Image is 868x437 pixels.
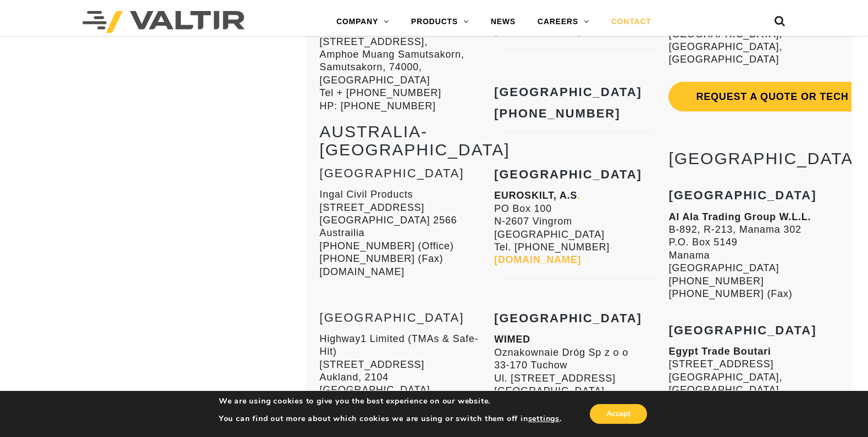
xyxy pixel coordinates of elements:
strong: [GEOGRAPHIC_DATA] [494,85,642,99]
p: Oznakownaie Dróg Sp z o o 33-170 Tuchow Ul. [STREET_ADDRESS] [GEOGRAPHIC_DATA] Tel. [PHONE_NUMBER] [494,333,664,423]
strong: [GEOGRAPHIC_DATA] [668,323,816,337]
strong: [PHONE_NUMBER] [494,107,621,120]
button: Accept [590,404,647,424]
a: NEWS [480,11,527,33]
img: Valtir [82,11,245,33]
p: We are using cookies to give you the best experience on our website. [219,396,562,406]
p: Highway1 Limited (TMAs & Safe-Hit) [STREET_ADDRESS] Aukland, 2104 [GEOGRAPHIC_DATA] Contact: [PER... [319,333,489,435]
h3: [GEOGRAPHIC_DATA] [319,311,489,324]
strong: Egypt Trade Boutari [668,346,771,357]
h3: [GEOGRAPHIC_DATA] [319,167,489,180]
a: CONTACT [600,11,662,33]
p: PO Box 100 N-2607 Vingrom [GEOGRAPHIC_DATA] Tel. [PHONE_NUMBER] [494,189,664,266]
p: [STREET_ADDRESS], Amphoe Muang Samutsakorn, Samutsakorn, 74000, [GEOGRAPHIC_DATA] Tel + [PHONE_NU... [319,10,489,113]
p: B-892, R-213, Manama 302 P.O. Box 5149 Manama [GEOGRAPHIC_DATA] [PHONE_NUMBER] [PHONE_NUMBER] (Fax) [668,211,838,301]
h2: AUSTRALIA-[GEOGRAPHIC_DATA] [319,122,489,159]
strong: [GEOGRAPHIC_DATA] [494,167,642,181]
p: Ingal Civil Products [STREET_ADDRESS] [GEOGRAPHIC_DATA] 2566 Austrailia [PHONE_NUMBER] (Office) [... [319,188,489,278]
h2: [GEOGRAPHIC_DATA] [668,149,838,167]
a: . [577,190,580,201]
a: COMPANY [325,11,400,33]
strong: Al Ala Trading Group W.L.L. [668,211,811,222]
a: CAREERS [527,11,600,33]
a: [DOMAIN_NAME] [494,254,581,265]
strong: [GEOGRAPHIC_DATA] [668,188,816,202]
strong: EUROSKILT, A.S [494,190,580,201]
a: PRODUCTS [400,11,480,33]
strong: WIMED [494,334,530,345]
strong: [GEOGRAPHIC_DATA] [494,311,642,325]
button: settings [528,414,560,424]
p: You can find out more about which cookies we are using or switch them off in . [219,414,562,424]
p: [STREET_ADDRESS] [GEOGRAPHIC_DATA], [GEOGRAPHIC_DATA], [GEOGRAPHIC_DATA] [PHONE_NUMBER] (Cell) [P... [668,345,838,435]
